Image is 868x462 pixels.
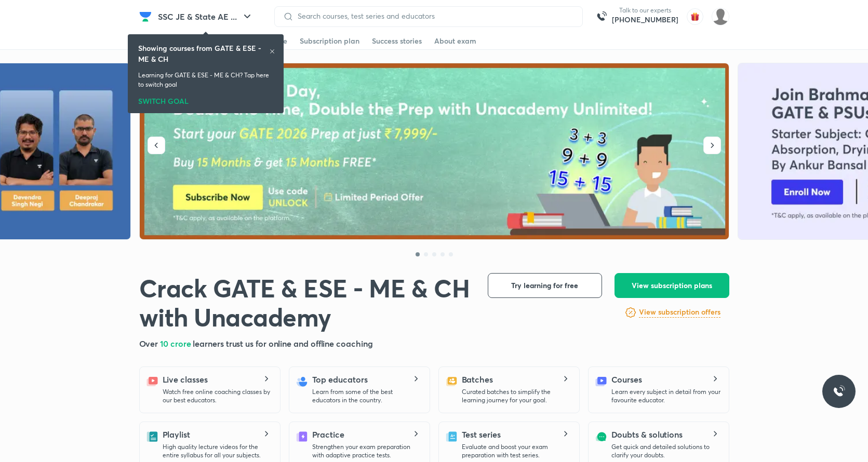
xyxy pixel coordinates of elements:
[139,338,161,349] span: Over
[372,33,422,49] a: Success stories
[312,373,368,386] h5: Top educators
[139,273,471,331] h1: Crack GATE & ESE - ME & CH with Unacademy
[300,36,359,46] div: Subscription plan
[163,373,208,386] h5: Live classes
[312,428,344,441] h5: Practice
[833,385,845,398] img: ttu
[138,93,273,105] div: SWITCH GOAL
[612,15,678,25] a: [PHONE_NUMBER]
[312,443,421,459] p: Strengthen your exam preparation with adaptive practice tests.
[611,373,642,386] h5: Courses
[687,8,703,25] img: avatar
[139,10,152,23] img: Company Logo
[160,338,193,349] span: 10 crore
[193,338,372,349] span: learners trust us for online and offline coaching
[300,33,359,49] a: Subscription plan
[462,373,493,386] h5: Batches
[462,388,571,404] p: Curated batches to simplify the learning journey for your goal.
[163,443,272,459] p: High quality lecture videos for the entire syllabus for all your subjects.
[632,280,712,291] span: View subscription plans
[138,43,269,64] h6: Showing courses from GATE & ESE - ME & CH
[462,443,571,459] p: Evaluate and boost your exam preparation with test series.
[511,280,578,291] span: Try learning for free
[163,388,272,404] p: Watch free online coaching classes by our best educators.
[639,306,720,319] a: View subscription offers
[293,12,574,20] input: Search courses, test series and educators
[611,428,683,441] h5: Doubts & solutions
[138,71,273,89] p: Learning for GATE & ESE - ME & CH? Tap here to switch goal
[488,273,602,298] button: Try learning for free
[462,428,501,441] h5: Test series
[312,388,421,404] p: Learn from some of the best educators in the country.
[611,443,720,459] p: Get quick and detailed solutions to clarify your doubts.
[372,36,422,46] div: Success stories
[639,307,720,318] h6: View subscription offers
[612,6,678,15] p: Talk to our experts
[615,273,729,298] button: View subscription plans
[152,6,260,27] button: SSC JE & State AE ...
[611,388,720,404] p: Learn every subject in detail from your favourite educator.
[434,36,476,46] div: About exam
[163,428,190,441] h5: Playlist
[591,6,612,27] img: call-us
[712,8,729,25] img: Abdul Ramzeen
[434,33,476,49] a: About exam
